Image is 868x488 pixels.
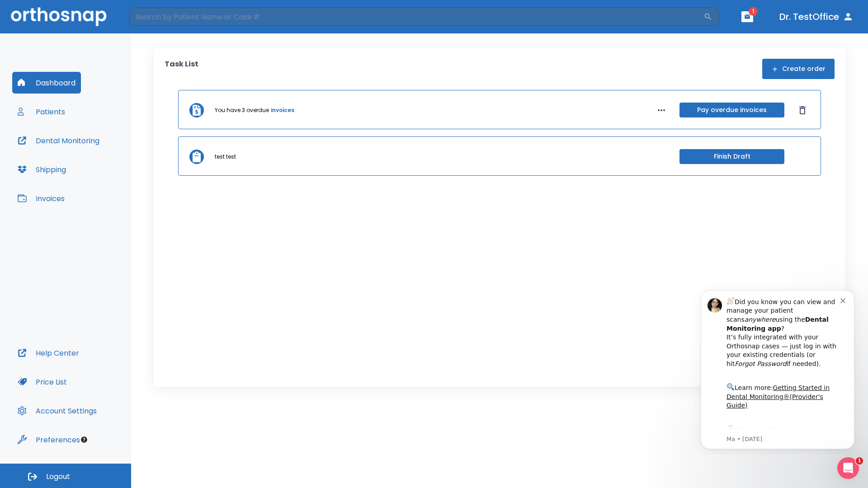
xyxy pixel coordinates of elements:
[679,149,784,164] button: Finish Draft
[215,106,269,114] p: You have 3 overdue
[12,159,71,180] button: Shipping
[46,472,70,482] span: Logout
[80,436,88,444] div: Tooltip anchor
[39,142,153,188] div: Download the app: | ​ Let us know if you need help getting started!
[856,457,863,465] span: 1
[271,106,294,114] a: invoices
[12,188,70,209] button: Invoices
[795,103,810,117] button: Dismiss
[12,342,85,364] button: Help Center
[12,371,72,393] button: Price List
[749,7,758,16] span: 1
[39,153,153,161] p: Message from Ma, sent 7w ago
[215,153,236,161] p: test test
[12,429,85,450] button: Preferences
[129,8,703,26] input: Search by Patient Name or Case #
[12,130,105,151] button: Dental Monitoring
[165,59,198,79] p: Task List
[776,9,857,25] button: Dr. TestOffice
[687,282,868,455] iframe: Intercom notifications message
[12,72,81,94] button: Dashboard
[12,101,71,122] button: Patients
[837,457,859,479] iframe: Intercom live chat
[39,144,120,160] a: App Store
[153,14,160,21] button: Dismiss notification
[762,59,835,79] button: Create order
[11,7,107,26] img: Orthosnap
[12,400,102,422] button: Account Settings
[679,103,784,117] button: Pay overdue invoices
